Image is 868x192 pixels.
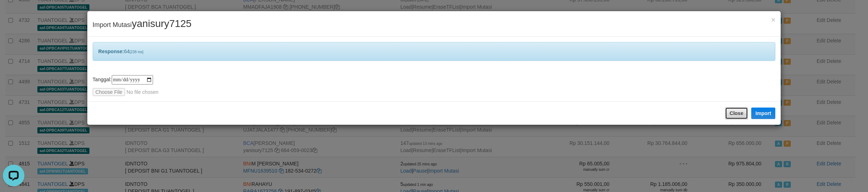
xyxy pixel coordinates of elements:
[771,15,775,24] span: ×
[130,50,143,54] span: [238 ms]
[93,21,192,28] span: Import Mutasi
[725,107,748,119] button: Close
[98,49,124,54] b: Response:
[3,3,24,24] button: Open LiveChat chat widget
[93,42,776,61] div: 64
[132,18,192,29] span: yanisury7125
[771,16,775,23] button: Close
[751,108,776,119] button: Import
[93,75,776,96] div: Tanggal:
